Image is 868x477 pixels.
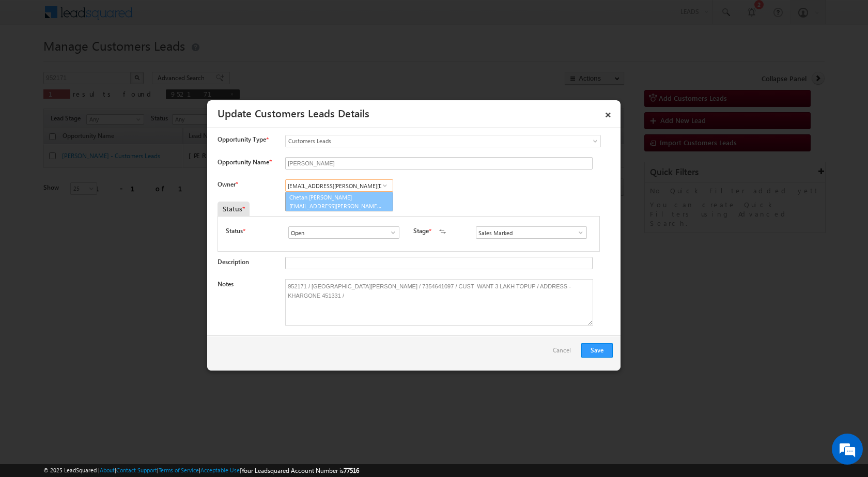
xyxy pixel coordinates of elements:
[218,180,238,188] label: Owner
[384,227,397,238] a: Show All Items
[218,258,249,266] label: Description
[599,104,617,122] a: ×
[54,54,174,68] div: Chat with us now
[286,136,559,146] span: Customers Leads
[288,226,399,239] input: Type to Search
[141,318,188,332] em: Start Chat
[413,226,429,236] label: Stage
[285,179,393,192] input: Type to Search
[218,105,369,120] a: Update Customers Leads Details
[285,192,393,211] a: Chetan [PERSON_NAME]
[241,467,359,474] span: Your Leadsquared Account Number is
[218,135,266,144] span: Opportunity Type
[226,226,243,236] label: Status
[116,467,157,473] a: Contact Support
[289,202,382,210] span: [EMAIL_ADDRESS][PERSON_NAME][DOMAIN_NAME]
[159,467,199,473] a: Terms of Service
[100,467,115,473] a: About
[378,180,391,191] a: Show All Items
[571,227,584,238] a: Show All Items
[13,96,189,310] textarea: Type your message and hit 'Enter'
[476,226,587,239] input: Type to Search
[200,467,240,473] a: Acceptable Use
[169,5,194,30] div: Minimize live chat window
[218,280,234,288] label: Notes
[581,343,613,358] button: Save
[218,202,250,216] div: Status
[344,467,359,474] span: 77516
[553,343,576,363] a: Cancel
[285,135,601,147] a: Customers Leads
[43,466,359,475] span: © 2025 LeadSquared | | | | |
[18,54,43,68] img: d_60004797649_company_0_60004797649
[218,158,271,166] label: Opportunity Name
